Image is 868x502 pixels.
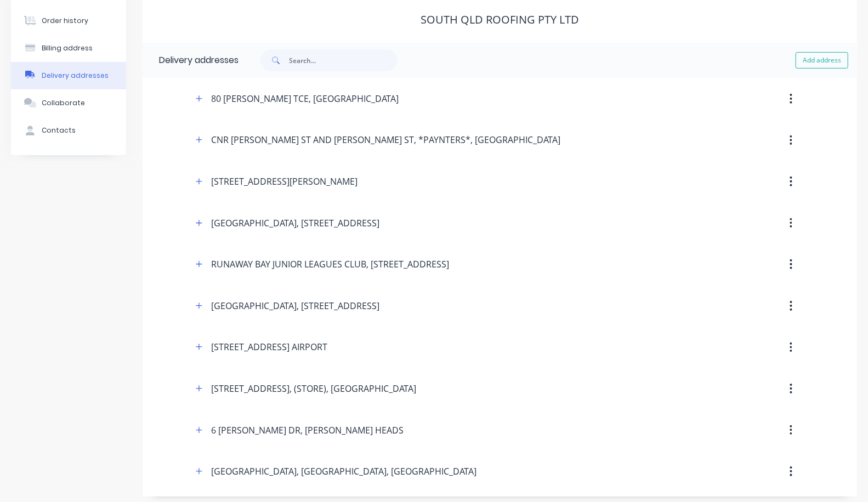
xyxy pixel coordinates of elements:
button: Delivery addresses [11,62,126,89]
div: Delivery addresses [42,71,109,81]
button: Order history [11,7,126,35]
div: SOUTH QLD ROOFING PTY LTD [421,13,579,26]
div: CNR [PERSON_NAME] ST AND [PERSON_NAME] ST, *PAYNTERS*, [GEOGRAPHIC_DATA] [212,133,561,146]
button: Contacts [11,117,126,144]
div: [STREET_ADDRESS] AIRPORT [212,340,328,353]
div: [STREET_ADDRESS], (STORE), [GEOGRAPHIC_DATA] [212,382,417,395]
div: [GEOGRAPHIC_DATA], [GEOGRAPHIC_DATA], [GEOGRAPHIC_DATA] [212,465,477,478]
div: [STREET_ADDRESS][PERSON_NAME] [212,175,358,188]
div: Billing address [42,43,93,53]
input: Search... [289,49,398,71]
div: Order history [42,16,88,26]
div: Collaborate [42,98,85,108]
div: Delivery addresses [143,43,239,78]
div: [GEOGRAPHIC_DATA], [STREET_ADDRESS] [212,216,380,230]
button: Add address [796,52,848,69]
div: 80 [PERSON_NAME] TCE, [GEOGRAPHIC_DATA] [212,92,399,105]
div: [GEOGRAPHIC_DATA], [STREET_ADDRESS] [212,299,380,312]
div: 6 [PERSON_NAME] DR, [PERSON_NAME] HEADS [212,424,404,437]
button: Billing address [11,35,126,62]
div: RUNAWAY BAY JUNIOR LEAGUES CLUB, [STREET_ADDRESS] [212,258,450,271]
button: Collaborate [11,89,126,117]
div: Contacts [42,125,76,135]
